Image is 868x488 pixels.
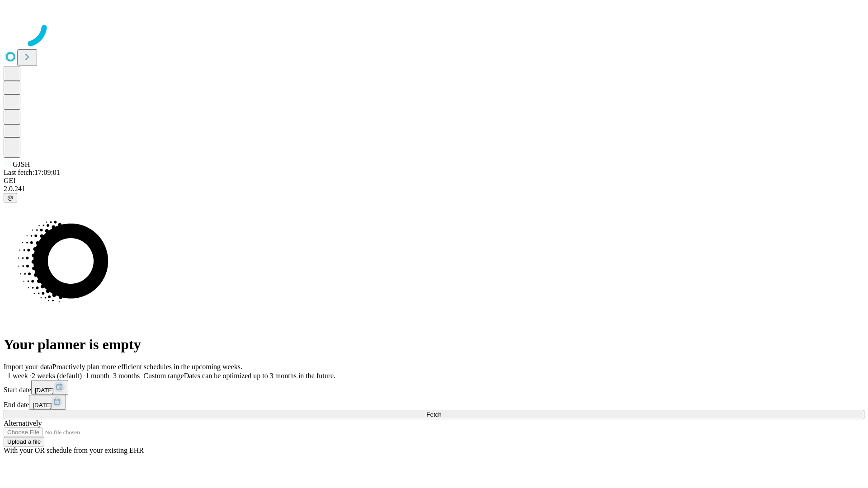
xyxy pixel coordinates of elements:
[143,372,184,380] span: Custom range
[113,372,140,380] span: 3 months
[35,387,54,394] span: [DATE]
[4,193,17,202] button: @
[4,169,60,176] span: Last fetch: 17:09:01
[29,395,66,410] button: [DATE]
[4,363,52,371] span: Import your data
[85,372,109,380] span: 1 month
[4,446,144,454] span: With your OR schedule from your existing EHR
[13,160,30,168] span: GJSH
[31,380,68,395] button: [DATE]
[4,185,864,193] div: 2.0.241
[426,411,441,418] span: Fetch
[4,410,864,419] button: Fetch
[4,419,42,427] span: Alternatively
[7,372,28,380] span: 1 week
[184,372,335,380] span: Dates can be optimized up to 3 months in the future.
[4,380,864,395] div: Start date
[4,177,864,185] div: GEI
[52,363,242,371] span: Proactively plan more efficient schedules in the upcoming weeks.
[7,194,14,201] span: @
[4,336,864,353] h1: Your planner is empty
[32,372,82,380] span: 2 weeks (default)
[4,437,44,446] button: Upload a file
[33,402,52,408] span: [DATE]
[4,395,864,410] div: End date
